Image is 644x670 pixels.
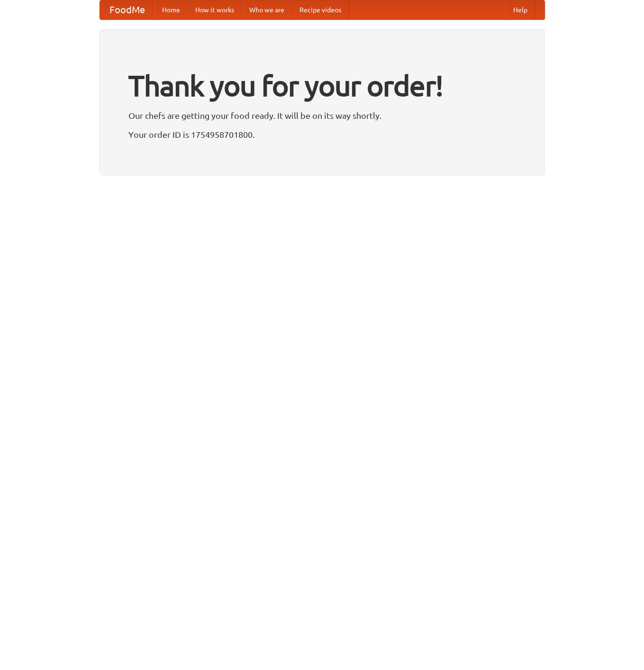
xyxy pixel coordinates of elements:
p: Your order ID is 1754958701800. [128,127,516,142]
a: Home [154,0,188,19]
a: How it works [188,0,242,19]
p: Our chefs are getting your food ready. It will be on its way shortly. [128,108,516,123]
a: FoodMe [100,0,154,19]
a: Who we are [242,0,292,19]
h1: Thank you for your order! [128,63,516,108]
a: Help [506,0,535,19]
a: Recipe videos [292,0,349,19]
